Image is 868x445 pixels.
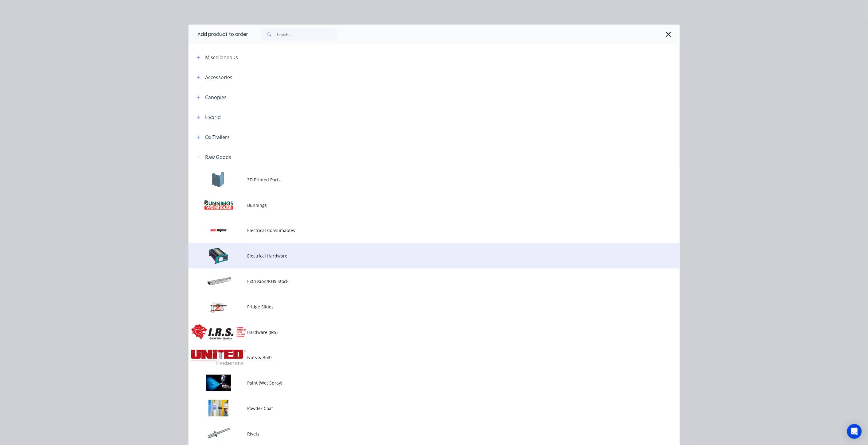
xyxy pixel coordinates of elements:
[205,114,221,121] div: Hybrid
[205,74,233,81] div: Accessories
[247,405,593,412] span: Powder Coat
[247,354,593,361] span: Nuts & Bolts
[247,176,593,183] span: 3D Printed Parts
[847,424,862,439] div: Open Intercom Messenger
[247,329,593,335] span: Hardware (IRS)
[247,304,593,310] span: Fridge Slides
[247,227,593,234] span: Electrical Consumables
[277,28,337,41] input: Search...
[247,278,593,284] span: Extrusion/RHS Stock
[189,25,248,44] div: Add product to order
[205,54,238,61] div: Miscellaneous
[205,94,227,101] div: Canopies
[247,380,593,386] span: Paint (Wet Spray)
[247,431,593,437] span: Rivets
[247,253,593,259] span: Electrical Hardware
[205,133,230,141] div: Ox Trailers
[205,153,232,161] div: Raw Goods
[247,202,593,208] span: Bunnings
